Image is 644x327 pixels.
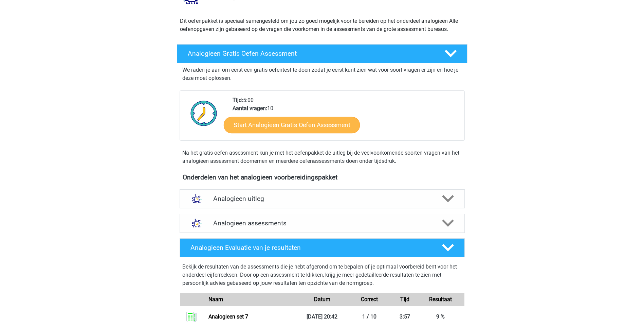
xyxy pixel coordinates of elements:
div: 5:00 10 [227,96,464,140]
a: Analogieen Gratis Oefen Assessment [174,44,470,63]
div: Resultaat [417,295,464,304]
b: Tijd: [233,97,243,103]
h4: Analogieen assessments [213,219,431,227]
p: Bekijk de resultaten van de assessments die je hebt afgerond om te bepalen of je optimaal voorber... [182,263,462,287]
img: analogieen assessments [188,214,205,232]
p: We raden je aan om eerst een gratis oefentest te doen zodat je eerst kunt zien wat voor soort vra... [182,66,462,82]
a: uitleg Analogieen uitleg [177,189,467,208]
div: Na het gratis oefen assessment kun je met het oefenpakket de uitleg bij de veelvoorkomende soorte... [180,149,465,165]
a: Analogieen set 7 [208,313,248,320]
a: Start Analogieen Gratis Oefen Assessment [224,117,360,133]
h4: Analogieen Evaluatie van je resultaten [190,244,431,252]
h4: Onderdelen van het analogieen voorbereidingspakket [183,173,462,181]
b: Aantal vragen: [233,105,267,111]
img: analogieen uitleg [188,190,205,207]
a: Analogieen Evaluatie van je resultaten [177,238,467,257]
h4: Analogieen Gratis Oefen Assessment [188,50,434,57]
div: Datum [298,295,346,304]
div: Tijd [393,295,417,304]
p: Dit oefenpakket is speciaal samengesteld om jou zo goed mogelijk voor te bereiden op het onderdee... [180,17,464,33]
div: Correct [346,295,393,304]
img: Klok [187,96,221,130]
a: assessments Analogieen assessments [177,214,467,233]
h4: Analogieen uitleg [213,195,431,203]
div: Naam [203,295,298,304]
